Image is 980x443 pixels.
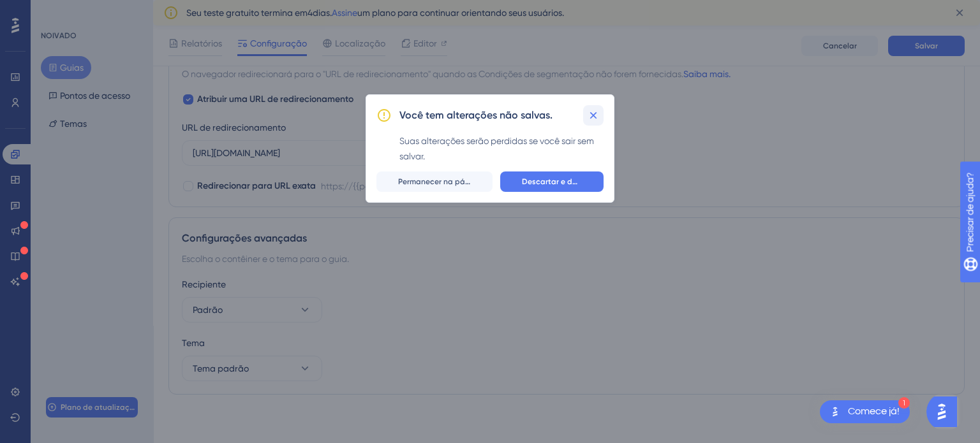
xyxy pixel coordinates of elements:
[926,393,965,431] iframe: Iniciador do Assistente de IA do UserGuiding
[399,136,594,161] font: Suas alterações serão perdidas se você sair sem salvar.
[898,397,910,409] div: 1
[522,177,590,186] font: Descartar e deixar
[30,6,110,15] font: Precisar de ajuda?
[399,109,553,121] font: Você tem alterações não salvas.
[398,177,482,186] font: Permanecer na página
[828,404,843,419] img: imagem-do-lançador-texto-alternativo
[820,400,910,423] div: Open Get Started! checklist, remaining modules: 1
[848,406,900,416] font: Comece já!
